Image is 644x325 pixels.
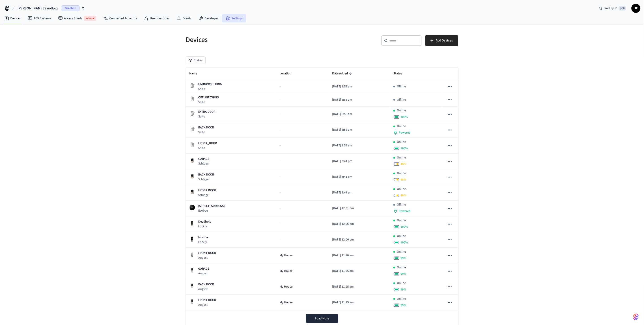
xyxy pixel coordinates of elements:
[280,206,280,211] span: -
[186,57,205,64] button: Status
[619,6,626,11] span: ⌘ K
[280,284,293,289] span: My House
[280,222,280,226] span: -
[280,175,280,179] span: -
[198,208,225,213] p: Ecobee
[198,157,209,161] p: GARAGE
[397,281,406,286] p: Online
[190,205,195,210] img: ecobee_lite_3
[332,143,386,148] p: [DATE] 8:58 am
[190,96,195,102] img: Placeholder Lock Image
[198,271,209,276] p: August
[397,218,406,223] p: Online
[280,253,293,258] span: My House
[17,6,58,11] span: [PERSON_NAME] Sandbox
[195,14,222,22] a: Developer
[190,70,203,77] span: Name
[332,175,386,179] p: [DATE] 3:41 pm
[332,206,386,211] p: [DATE] 12:31 pm
[401,272,406,276] span: 99 %
[595,4,630,12] div: Find by ID⌘ K
[198,141,217,146] p: FRONT_DOOR
[84,16,96,21] span: Internal
[190,158,195,163] img: Schlage Sense Smart Deadbolt with Camelot Trim, Front
[1,14,24,22] a: Devices
[190,299,195,304] img: Yale Assure Touchscreen Wifi Smart Lock, Satin Nickel, Front
[425,35,458,46] button: Add Devices
[198,110,215,114] p: EXTRA DOOR
[401,225,408,229] span: 100 %
[332,237,386,242] p: [DATE] 12:06 pm
[186,35,319,44] h5: Devices
[198,193,216,197] p: Schlage
[604,6,617,11] span: Find by ID
[198,282,214,287] p: BACK DOOR
[190,221,195,227] img: Lockly Vision Lock, Front
[401,146,408,151] span: 100 %
[198,188,216,193] p: FRONT DOOR
[397,187,406,191] p: Online
[397,84,406,89] p: Offline
[332,284,386,289] p: [DATE] 11:25 am
[198,204,225,208] p: [STREET_ADDRESS]
[190,126,195,132] img: Placeholder Lock Image
[401,193,406,198] span: 48 %
[397,249,406,254] p: Online
[332,159,386,164] p: [DATE] 3:41 pm
[397,155,406,160] p: Online
[198,266,209,271] p: GARAGE
[401,115,408,119] span: 100 %
[332,190,386,195] p: [DATE] 3:41 pm
[397,97,406,102] p: Offline
[198,95,219,100] p: OFFLINE THING
[332,70,354,77] span: Date Added
[190,268,195,273] img: Yale Assure Touchscreen Wifi Smart Lock, Satin Nickel, Front
[190,283,195,289] img: Yale Assure Touchscreen Wifi Smart Lock, Satin Nickel, Front
[198,251,216,256] p: FRONT DOOR
[332,222,386,226] p: [DATE] 12:06 pm
[332,300,386,305] p: [DATE] 11:25 am
[198,298,216,303] p: FRONT DOOR
[55,14,100,23] a: Access GrantsInternal
[198,114,215,119] p: Salto
[401,287,406,292] span: 99 %
[401,162,406,166] span: 48 %
[280,269,293,273] span: My House
[190,83,195,88] img: Placeholder Lock Image
[140,14,173,22] a: User Identities
[401,256,406,260] span: 99 %
[190,236,195,243] img: Lockly Vision Lock, Front
[198,172,214,177] p: BACK DOOR
[401,240,408,245] span: 100 %
[332,128,386,132] p: [DATE] 8:58 am
[198,100,219,104] p: Salto
[401,178,406,182] span: 48 %
[399,130,411,135] span: Powered
[397,108,406,113] p: Online
[332,84,386,89] p: [DATE] 8:58 am
[306,314,338,323] button: Load More
[198,235,209,240] p: Mortise
[315,316,329,321] span: Load More
[280,159,280,164] span: -
[280,237,280,242] span: -
[198,219,211,224] p: Deadbolt
[280,190,280,195] span: -
[280,84,280,89] span: -
[397,234,406,238] p: Online
[198,87,222,91] p: Salto
[198,303,216,307] p: August
[397,140,406,144] p: Online
[280,70,297,77] span: Location
[198,146,217,150] p: Salto
[399,209,411,213] span: Powered
[190,173,195,179] img: Schlage Sense Smart Deadbolt with Camelot Trim, Front
[397,265,406,270] p: Online
[280,300,293,305] span: My House
[190,252,195,257] img: August Wifi Smart Lock 3rd Gen, Silver, Front
[190,142,195,147] img: Placeholder Lock Image
[190,111,195,116] img: Placeholder Lock Image
[100,14,140,22] a: Connected Accounts
[332,253,386,258] p: [DATE] 11:26 am
[436,38,453,43] span: Add Devices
